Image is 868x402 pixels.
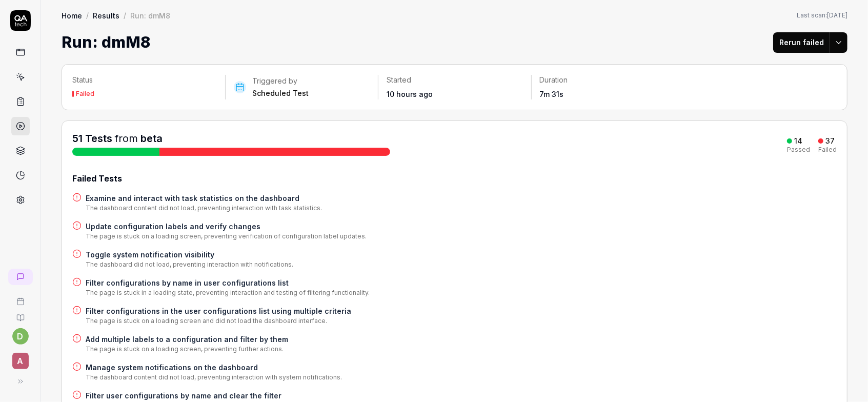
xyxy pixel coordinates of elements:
[4,289,36,306] a: Book a call with us
[62,31,150,54] h1: Run: dmM8
[86,390,321,401] a: Filter user configurations by name and clear the filter
[797,11,847,20] button: Last scan:[DATE]
[86,221,367,232] a: Update configuration labels and verify changes
[8,269,33,285] a: New conversation
[787,147,810,153] div: Passed
[86,345,288,354] div: The page is stuck on a loading screen, preventing further actions.
[115,132,138,145] span: from
[86,288,370,297] div: The page is stuck in a loading state, preventing interaction and testing of filtering functionality.
[86,306,351,316] a: Filter configurations in the user configurations list using multiple criteria
[818,147,837,153] div: Failed
[62,10,82,21] a: Home
[86,249,293,260] a: Toggle system notification visibility
[93,10,119,21] a: Results
[540,75,676,85] p: Duration
[124,10,126,21] div: /
[86,373,342,382] div: The dashboard content did not load, preventing interaction with system notifications.
[252,88,309,98] div: Scheduled Test
[76,91,94,97] div: Failed
[86,362,342,373] a: Manage system notifications on the dashboard
[130,10,170,21] div: Run: dmM8
[773,32,830,53] button: Rerun failed
[825,136,835,146] div: 37
[387,90,433,98] time: 10 hours ago
[12,328,29,345] button: d
[86,277,370,288] a: Filter configurations by name in user configurations list
[86,334,288,345] a: Add multiple labels to a configuration and filter by them
[72,75,217,85] p: Status
[827,11,847,19] time: [DATE]
[86,260,293,269] div: The dashboard did not load, preventing interaction with notifications.
[72,132,112,145] span: 51 Tests
[387,75,522,85] p: Started
[4,306,36,322] a: Documentation
[540,90,564,98] time: 7m 31s
[140,132,163,145] a: beta
[86,204,322,213] div: The dashboard content did not load, preventing interaction with task statistics.
[86,10,89,21] div: /
[86,232,367,241] div: The page is stuck on a loading screen, preventing verification of configuration label updates.
[86,316,351,326] div: The page is stuck on a loading screen and did not load the dashboard interface.
[797,11,847,20] span: Last scan:
[4,345,36,371] button: A
[794,136,802,146] div: 14
[86,193,322,204] a: Examine and interact with task statistics on the dashboard
[72,172,837,185] div: Failed Tests
[252,76,309,86] div: Triggered by
[12,353,29,369] span: A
